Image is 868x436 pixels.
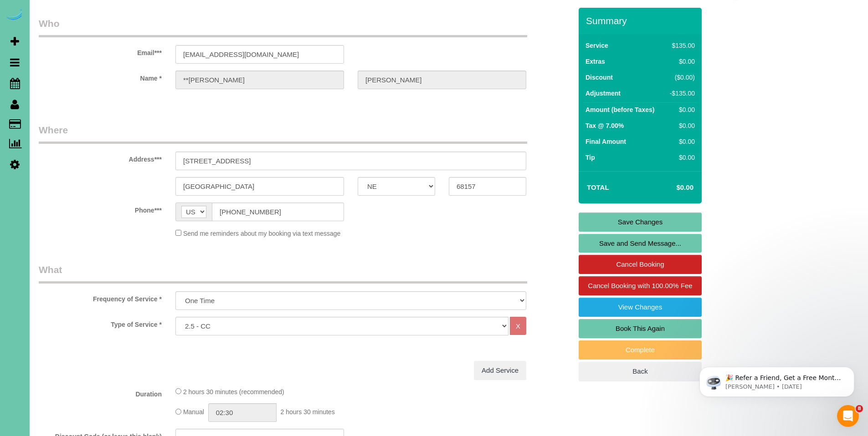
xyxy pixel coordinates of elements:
h3: Summary [586,15,697,26]
a: Save and Send Message... [579,234,702,253]
span: Send me reminders about my booking via text message [183,230,341,237]
span: Cancel Booking with 100.00% Fee [588,282,692,289]
label: Name * [32,71,169,83]
label: Duration [32,386,169,399]
img: Automaid Logo [5,9,24,22]
label: Final Amount [586,137,626,146]
iframe: Intercom live chat [837,405,859,427]
label: Type of Service * [32,317,169,329]
legend: Where [39,123,527,144]
a: Add Service [474,361,526,380]
div: $0.00 [667,153,695,162]
span: Manual [183,409,204,416]
legend: What [39,263,527,284]
span: 8 [856,405,863,412]
label: Amount (before Taxes) [586,105,654,114]
div: $135.00 [667,41,695,50]
label: Service [586,41,608,50]
span: 2 hours 30 minutes [281,409,335,416]
span: 2 hours 30 minutes (recommended) [183,388,284,395]
label: Tip [586,153,595,162]
div: -$135.00 [667,89,695,98]
h4: $0.00 [649,184,693,192]
a: Book This Again [579,319,702,338]
div: $0.00 [667,57,695,66]
label: Frequency of Service * [32,291,169,304]
div: $0.00 [667,121,695,130]
iframe: Intercom notifications message [686,348,868,411]
label: Adjustment [586,89,621,98]
a: Back [579,362,702,381]
label: Discount [586,73,613,82]
div: $0.00 [667,105,695,114]
legend: Who [39,17,527,37]
a: Cancel Booking with 100.00% Fee [579,276,702,295]
div: ($0.00) [667,73,695,82]
a: Save Changes [579,213,702,232]
label: Tax @ 7.00% [586,121,624,130]
strong: Total [587,183,609,191]
a: View Changes [579,298,702,317]
a: Cancel Booking [579,255,702,274]
div: $0.00 [667,137,695,146]
label: Extras [586,57,605,66]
